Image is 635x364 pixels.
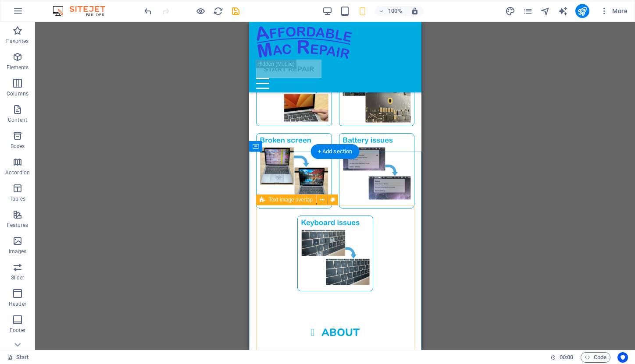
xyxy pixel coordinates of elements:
[311,144,360,159] div: + Add section
[505,6,516,16] button: design
[213,6,223,16] i: Reload page
[50,6,116,16] img: Editor Logo
[5,169,30,176] p: Accordion
[11,274,25,281] p: Slider
[540,6,550,16] i: Navigator
[8,117,27,124] p: Content
[143,6,153,16] i: Undo: Edit headline (Ctrl+Z)
[558,6,568,16] i: AI Writer
[7,90,29,97] p: Columns
[213,6,223,16] button: reload
[143,6,153,16] button: undo
[581,352,610,363] button: Code
[11,143,25,150] p: Boxes
[523,6,533,16] button: pages
[7,352,29,363] a: Click to cancel selection. Double-click to open Pages
[560,352,573,363] span: 00 00
[596,4,631,18] button: More
[7,222,28,229] p: Features
[10,327,25,334] p: Footer
[600,7,628,15] span: More
[558,6,568,16] button: text_generator
[231,6,241,16] i: Save (Ctrl+S)
[6,38,29,45] p: Favorites
[195,6,206,16] button: Click here to leave preview mode and continue editing
[388,6,402,16] h6: 100%
[523,6,533,16] i: Pages (Ctrl+Alt+S)
[577,6,587,16] i: Publish
[230,6,241,16] button: save
[375,6,406,16] button: 100%
[585,352,606,363] span: Code
[411,7,419,15] i: On resize automatically adjust zoom level to fit chosen device.
[269,197,313,202] span: Text image overlap
[10,195,25,202] p: Tables
[9,248,27,255] p: Images
[575,4,589,18] button: publish
[617,352,628,363] button: Usercentrics
[540,6,551,16] button: navigator
[7,64,29,71] p: Elements
[566,354,567,360] span: :
[505,6,515,16] i: Design (Ctrl+Alt+Y)
[9,300,26,307] p: Header
[550,352,574,363] h6: Session time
